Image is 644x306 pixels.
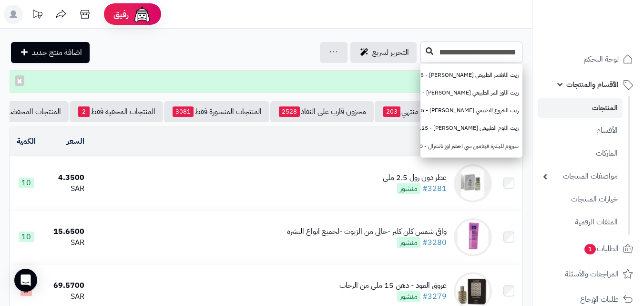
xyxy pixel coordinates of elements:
div: واقي شمس كلن كلير -خالي من الزيوت -لجميع انواع البشره [287,226,447,237]
span: 1 [584,244,596,254]
a: الكمية [17,136,36,147]
a: #3281 [422,183,447,194]
span: رفيق [113,9,129,20]
span: التحرير لسريع [372,47,409,58]
a: مواصفات المنتجات [538,166,623,187]
img: عطر دون رول 2.5 ملي [454,164,492,202]
span: 203 [383,106,400,117]
a: زيت اللافندر الطبيعي [PERSON_NAME] - 125 مل [420,66,522,84]
span: 2528 [279,106,300,117]
span: المراجعات والأسئلة [565,267,619,281]
div: Open Intercom Messenger [14,269,37,292]
a: تحديثات المنصة [25,5,49,26]
a: الأقسام [538,120,623,141]
a: لوحة التحكم [538,48,638,71]
a: التحرير لسريع [350,42,417,63]
span: 2 [78,106,90,117]
span: منشور [397,183,420,194]
span: الطلبات [583,242,619,255]
a: الطلبات1 [538,237,638,260]
a: الماركات [538,143,623,164]
div: SAR [46,237,84,248]
a: المراجعات والأسئلة [538,263,638,285]
div: 4.3500 [46,172,84,183]
a: مخزون منتهي203 [375,101,448,122]
div: تم التعديل! [10,70,522,93]
span: منشور [397,291,420,302]
a: السعر [67,136,84,147]
div: 69.5700 [46,280,84,291]
a: مخزون قارب على النفاذ2528 [270,101,374,122]
img: واقي شمس كلن كلير -خالي من الزيوت -لجميع انواع البشره [454,218,492,256]
div: عروق العود - دهن 15 ملي من الرحاب [339,280,447,291]
span: 10 [19,232,34,242]
a: اضافة منتج جديد [11,42,90,63]
a: #3280 [422,237,447,248]
span: 10 [19,178,34,188]
div: SAR [46,183,84,194]
div: عطر دون رول 2.5 ملي [383,172,447,183]
a: الملفات الرقمية [538,212,623,232]
a: زيت الثوم الطبيعي [PERSON_NAME] - 125 مل [420,119,522,137]
button: × [15,75,24,86]
a: سيروم للبشرة فيتامين سي اخضر اوز ناتشرال - 30 مل [420,137,522,155]
a: المنتجات المنشورة فقط3081 [164,101,269,122]
span: لوحة التحكم [583,53,619,66]
div: 15.6500 [46,226,84,237]
a: #3279 [422,291,447,302]
a: المنتجات المخفية فقط2 [70,101,163,122]
img: logo-2.png [579,26,635,46]
span: طلبات الإرجاع [580,293,619,306]
span: 3 [20,285,32,296]
div: SAR [46,291,84,302]
a: زيت اللوز المر الطبيعي [PERSON_NAME] - 125 مل [420,84,522,102]
a: زيت الخروع الطبيعي [PERSON_NAME] - 125 مل [420,102,522,119]
span: اضافة منتج جديد [32,47,82,58]
img: ai-face.png [133,5,152,24]
span: الأقسام والمنتجات [566,78,619,91]
a: المنتجات [538,98,623,118]
span: 3081 [173,106,194,117]
span: منشور [397,237,420,248]
a: خيارات المنتجات [538,189,623,210]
